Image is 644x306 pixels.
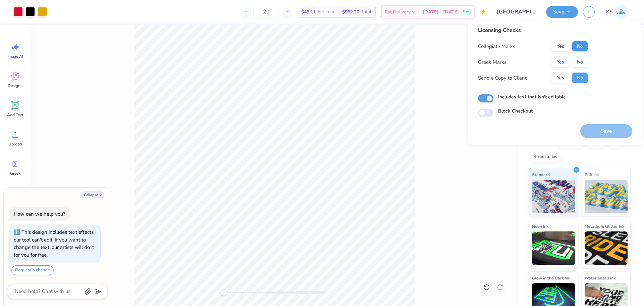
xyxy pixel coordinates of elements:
[342,8,359,15] span: $962.20
[478,58,506,66] div: Greek Marks
[552,57,569,68] button: Yes
[253,6,279,18] input: – –
[585,231,628,265] img: Metallic & Glitter Ink
[221,289,227,296] div: Accessibility label
[585,180,628,213] img: Puff Ink
[14,211,65,217] div: How can we help you?
[14,229,94,258] div: This design includes text effects our tool can't edit. If you want to change the text, our artist...
[572,57,588,68] button: No
[532,171,550,178] span: Standard
[7,112,23,118] span: Add Text
[572,73,588,83] button: No
[532,231,575,265] img: Neon Ink
[478,74,527,82] div: Send a Copy to Client
[603,5,631,18] a: KS
[385,8,411,15] span: Est. Delivery
[463,9,469,14] span: Free
[498,107,533,115] label: Block Checkout
[552,73,569,83] button: Yes
[492,5,541,18] input: Untitled Design
[423,8,459,15] span: [DATE] - [DATE]
[606,8,612,16] span: KS
[585,274,615,281] span: Water based Ink
[361,8,371,15] span: Total
[572,41,588,52] button: No
[82,191,104,198] button: Collapse
[8,141,22,147] span: Upload
[10,171,20,176] span: Greek
[532,180,575,213] img: Standard
[532,223,548,230] span: Neon Ink
[552,41,569,52] button: Yes
[585,223,624,230] span: Metallic & Glitter Ink
[318,8,334,15] span: Per Item
[8,83,22,88] span: Designs
[529,152,561,162] div: Rhinestones
[532,274,570,281] span: Glow in the Dark Ink
[585,171,599,178] span: Puff Ink
[478,43,515,50] div: Collegiate Marks
[301,8,316,15] span: $48.11
[614,5,628,18] img: Kath Sales
[7,54,23,59] span: Image AI
[546,6,578,18] button: Save
[478,26,588,34] div: Licensing Checks
[498,93,566,100] label: Includes text that isn't editable
[11,265,54,275] button: Request a change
